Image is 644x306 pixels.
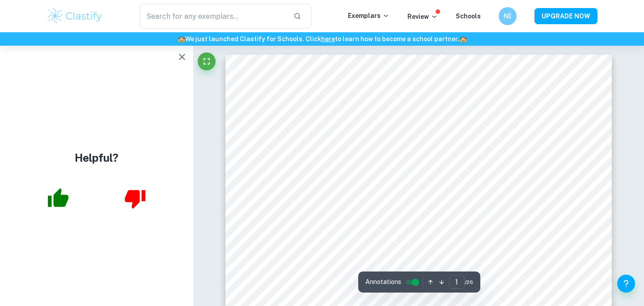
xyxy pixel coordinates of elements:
button: Fullscreen [198,52,216,70]
h6: NE [503,11,513,21]
span: 🏫 [178,35,185,43]
input: Search for any exemplars... [140,4,286,29]
p: Review [407,12,438,22]
h4: Helpful? [75,150,119,166]
button: Help and Feedback [617,275,635,293]
a: Schools [456,13,481,20]
span: / 26 [465,278,473,286]
button: NE [499,7,517,25]
span: 🏫 [459,35,467,43]
p: Exemplars [348,11,390,21]
img: Clastify logo [47,7,103,25]
button: UPGRADE NOW [534,8,597,24]
span: Annotations [365,277,401,287]
a: here [321,35,335,43]
h6: We just launched Clastify for Schools. Click to learn how to become a school partner. [2,34,642,44]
